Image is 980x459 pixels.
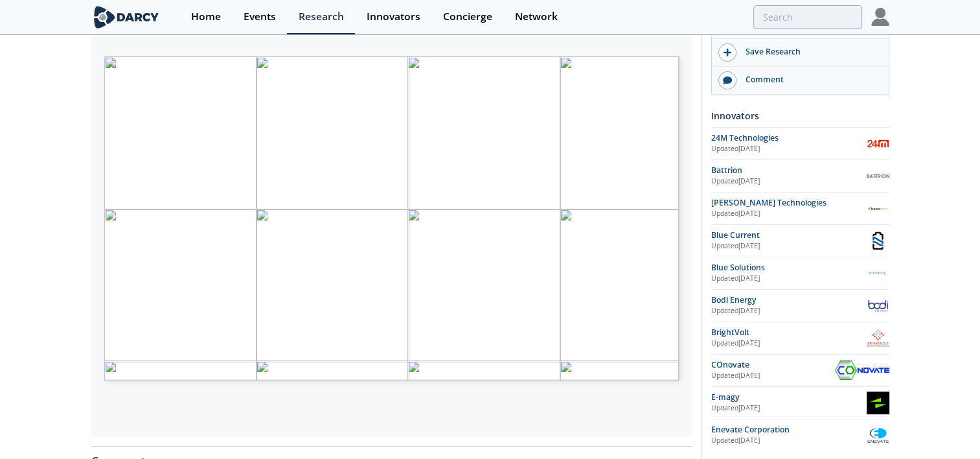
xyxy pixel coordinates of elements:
div: Updated [DATE] [711,176,867,187]
div: COnovate [711,359,835,371]
div: Updated [DATE] [711,403,867,414]
img: Blue Solutions [867,262,889,285]
img: COnovate [835,360,889,379]
div: Updated [DATE] [711,241,867,252]
a: COnovate Updated[DATE] COnovate [711,359,889,382]
a: [PERSON_NAME] Technologies Updated[DATE] BESS Technologies [711,197,889,220]
img: Blue Current [867,230,889,252]
div: Updated [DATE] [711,436,867,446]
div: Updated [DATE] [711,274,867,284]
img: BESS Technologies [867,197,889,220]
img: Enevate Corporation [867,424,889,447]
div: Blue Current [711,230,867,241]
div: Home [191,12,221,22]
a: Battrion Updated[DATE] Battrion [711,165,889,187]
div: Research [299,12,344,22]
div: Concierge [443,12,492,22]
a: Enevate Corporation Updated[DATE] Enevate Corporation [711,424,889,447]
a: Bodi Energy Updated[DATE] Bodi Energy [711,294,889,317]
input: Advanced Search [753,5,862,29]
img: 24M Technologies [867,132,889,155]
a: Blue Current Updated[DATE] Blue Current [711,230,889,252]
div: Innovators [367,12,420,22]
div: [PERSON_NAME] Technologies [711,197,867,209]
img: BrightVolt [867,327,889,349]
a: BrightVolt Updated[DATE] BrightVolt [711,327,889,349]
div: Events [244,12,276,22]
div: Save Research [736,46,882,58]
div: Battrion [711,165,867,176]
img: E-magy [867,392,889,414]
div: Updated [DATE] [711,209,867,219]
div: Updated [DATE] [711,144,867,154]
img: Battrion [867,165,889,187]
div: Updated [DATE] [711,371,835,381]
img: Profile [871,8,889,26]
div: Enevate Corporation [711,424,867,436]
img: Bodi Energy [867,294,889,317]
div: Blue Solutions [711,262,867,274]
div: E-magy [711,392,867,403]
div: Network [515,12,558,22]
div: BrightVolt [711,327,867,338]
div: Updated [DATE] [711,306,867,316]
div: Bodi Energy [711,294,867,306]
div: Innovators [711,104,889,127]
a: E-magy Updated[DATE] E-magy [711,392,889,414]
div: 24M Technologies [711,132,867,144]
a: 24M Technologies Updated[DATE] 24M Technologies [711,132,889,155]
a: Blue Solutions Updated[DATE] Blue Solutions [711,262,889,285]
div: Updated [DATE] [711,338,867,349]
img: logo-wide.svg [91,6,162,29]
div: Comment [736,74,882,86]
